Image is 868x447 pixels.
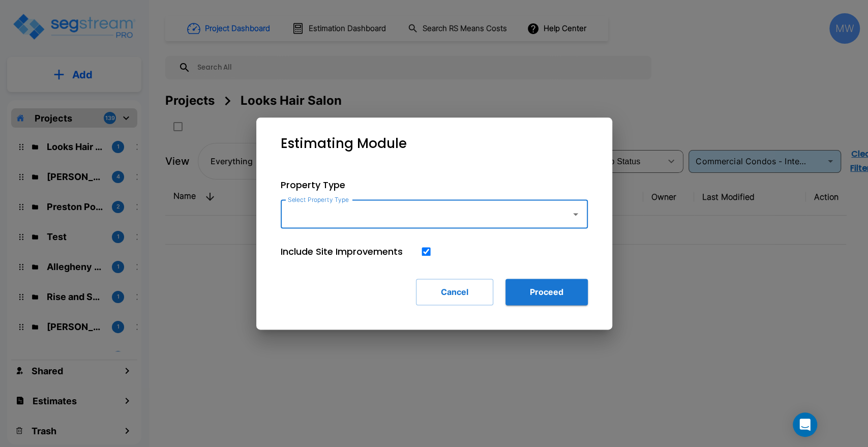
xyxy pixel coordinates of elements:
p: Include Site Improvements [281,245,403,258]
button: Proceed [505,279,588,305]
label: Select Property Type [288,195,349,204]
p: Estimating Module [281,134,407,154]
div: Open Intercom Messenger [793,412,817,437]
button: Cancel [416,279,493,305]
p: Property Type [281,178,588,192]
